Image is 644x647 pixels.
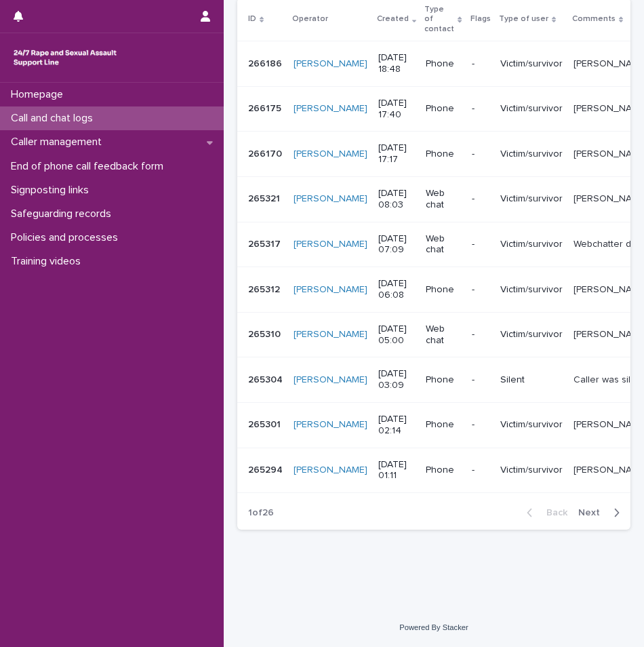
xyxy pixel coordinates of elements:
p: [DATE] 17:40 [378,98,415,121]
p: [DATE] 01:11 [378,459,415,482]
p: Comments [572,12,616,26]
a: [PERSON_NAME] [294,193,367,205]
p: Silent [500,374,563,386]
button: Next [573,507,630,519]
p: Phone [426,465,460,476]
p: 265321 [248,191,283,205]
p: - [472,329,489,340]
a: [PERSON_NAME] [294,374,367,386]
p: Training videos [5,255,92,268]
p: Type of user [499,12,548,26]
p: Victim/survivor [500,193,563,205]
a: [PERSON_NAME] [294,329,367,340]
a: [PERSON_NAME] [294,103,367,115]
p: Victim/survivor [500,419,563,431]
p: Phone [426,103,460,115]
a: [PERSON_NAME] [294,419,367,431]
p: [DATE] 06:08 [378,278,415,301]
span: Back [538,508,567,517]
p: 265301 [248,416,283,431]
p: Homepage [5,88,74,101]
p: 266175 [248,100,284,115]
p: Phone [426,419,460,431]
p: Victim/survivor [500,58,563,70]
p: [DATE] 18:48 [378,52,415,75]
p: - [472,239,489,250]
p: Policies and processes [5,231,129,244]
p: Web chat [426,188,460,211]
p: Caller management [5,136,113,149]
p: Safeguarding records [5,208,122,220]
p: 265294 [248,462,285,476]
a: Powered By Stacker [399,623,468,631]
p: Phone [426,374,460,386]
p: Call and chat logs [5,112,104,125]
p: Flags [470,12,491,26]
img: rhQMoQhaT3yELyF149Cw [11,44,119,71]
p: Signposting links [5,184,100,197]
a: [PERSON_NAME] [294,58,367,70]
a: [PERSON_NAME] [294,284,367,296]
p: Created [377,12,409,26]
p: - [472,465,489,476]
p: 265317 [248,236,283,250]
p: ID [248,12,256,26]
p: Web chat [426,233,460,256]
p: 265304 [248,372,285,386]
p: - [472,149,489,160]
p: [DATE] 02:14 [378,414,415,437]
button: Back [516,507,573,519]
p: 1 of 26 [237,496,285,530]
p: Victim/survivor [500,149,563,160]
p: Phone [426,58,460,70]
p: 265312 [248,281,283,296]
p: [DATE] 08:03 [378,188,415,211]
p: [DATE] 05:00 [378,323,415,347]
p: End of phone call feedback form [5,160,174,173]
p: Victim/survivor [500,284,563,296]
p: Type of contact [424,2,454,37]
p: - [472,193,489,205]
p: [DATE] 17:17 [378,142,415,165]
p: - [472,58,489,70]
p: - [472,284,489,296]
p: Victim/survivor [500,465,563,476]
p: [DATE] 03:09 [378,368,415,391]
a: [PERSON_NAME] [294,149,367,160]
p: - [472,103,489,115]
p: Victim/survivor [500,103,563,115]
p: - [472,419,489,431]
p: Web chat [426,323,460,347]
p: Victim/survivor [500,329,563,340]
p: 265310 [248,326,283,340]
p: - [472,374,489,386]
a: [PERSON_NAME] [294,465,367,476]
p: 266170 [248,146,285,160]
p: Victim/survivor [500,239,563,250]
p: 266186 [248,56,285,70]
p: Phone [426,149,460,160]
p: Phone [426,284,460,296]
p: [DATE] 07:09 [378,233,415,256]
p: Operator [292,12,328,26]
a: [PERSON_NAME] [294,239,367,250]
span: Next [578,508,608,517]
